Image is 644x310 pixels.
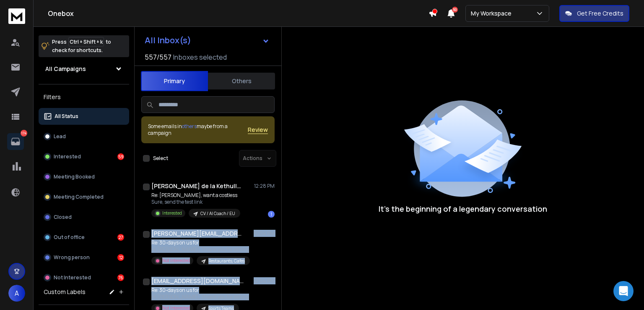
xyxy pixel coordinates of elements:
[39,229,129,246] button: Out of office27
[379,203,547,215] p: It’s the beginning of a legendary conversation
[44,288,86,296] h3: Custom Labels
[153,155,168,162] label: Select
[151,246,250,253] p: Hi [PERSON_NAME], Thank you for letting
[208,72,275,90] button: Others
[54,274,91,281] p: Not Interested
[39,189,129,205] button: Meeting Completed
[117,234,124,241] div: 27
[39,269,129,286] button: Not Interested76
[200,210,235,217] p: CV / AI Coach / EU
[39,209,129,226] button: Closed
[21,130,27,137] p: 174
[151,199,240,205] p: Sure, send the test link
[577,9,623,18] p: Get Free Credits
[254,230,275,237] p: 12:04 PM
[39,91,129,103] h3: Filters
[39,249,129,266] button: Wrong person12
[151,287,249,294] p: Re: 30-days on us for
[54,254,90,261] p: Wrong person
[141,71,208,91] button: Primary
[117,254,124,261] div: 12
[68,37,104,47] span: Ctrl + Shift + k
[151,294,249,300] p: Hi [PERSON_NAME], Thank you for letting
[55,113,78,120] p: All Status
[248,126,268,134] button: Review
[559,5,629,22] button: Get Free Credits
[45,65,86,73] h1: All Campaigns
[8,8,25,24] img: logo
[151,239,250,246] p: Re: 30-days on us for
[173,52,227,62] h3: Inboxes selected
[7,133,24,150] a: 174
[39,168,129,185] button: Meeting Booked
[54,214,72,221] p: Closed
[452,7,458,13] span: 50
[117,153,124,160] div: 59
[8,285,25,302] button: A
[39,60,129,77] button: All Campaigns
[145,36,191,45] h1: All Inbox(s)
[208,258,245,264] p: Restaurants, Cafes
[39,108,129,125] button: All Status
[471,9,515,18] p: My Workspace
[182,123,197,130] span: others
[48,8,428,18] h1: Onebox
[54,194,104,200] p: Meeting Completed
[151,229,244,238] h1: [PERSON_NAME][EMAIL_ADDRESS][DOMAIN_NAME]
[54,133,66,140] p: Lead
[254,278,275,284] p: 12:04 PM
[52,38,111,55] p: Press to check for shortcuts.
[39,148,129,165] button: Interested59
[162,210,182,216] p: Interested
[54,153,81,160] p: Interested
[613,281,634,301] div: Open Intercom Messenger
[151,277,244,285] h1: [EMAIL_ADDRESS][DOMAIN_NAME]
[151,192,240,199] p: Re: [PERSON_NAME], want a costless
[145,52,171,62] span: 557 / 557
[148,123,248,137] div: Some emails in maybe from a campaign
[39,128,129,145] button: Lead
[254,183,275,189] p: 12:28 PM
[54,234,85,241] p: Out of office
[54,173,95,180] p: Meeting Booked
[268,211,275,218] div: 1
[162,257,190,264] p: Not Interested
[138,32,276,49] button: All Inbox(s)
[117,274,124,281] div: 76
[151,182,244,190] h1: [PERSON_NAME] de la Kethulle de Ryhove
